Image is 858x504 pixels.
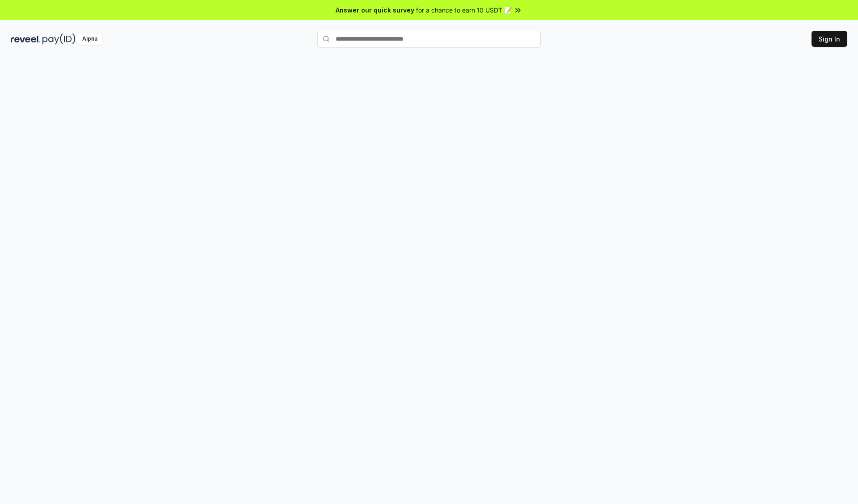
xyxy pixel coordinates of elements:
img: reveel_dark [11,33,41,45]
button: Sign In [812,31,847,47]
img: pay_id [42,33,76,45]
span: for a chance to earn 10 USDT 📝 [416,5,512,15]
div: Alpha [77,33,102,45]
span: Answer our quick survey [336,5,414,15]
